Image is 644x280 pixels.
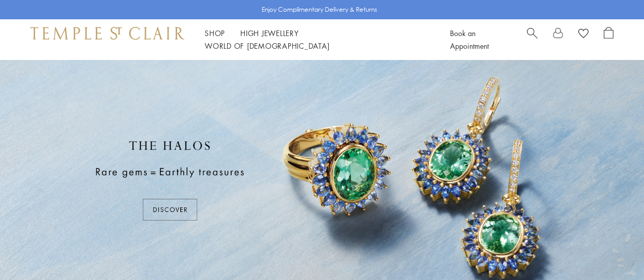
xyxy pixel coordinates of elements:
a: Book an Appointment [450,28,489,51]
p: Enjoy Complimentary Delivery & Returns [262,5,377,15]
a: World of [DEMOGRAPHIC_DATA]World of [DEMOGRAPHIC_DATA] [205,41,329,51]
nav: Main navigation [205,27,427,52]
a: Search [527,27,538,52]
a: Open Shopping Bag [604,27,613,52]
img: Temple St. Clair [31,27,184,39]
a: High JewelleryHigh Jewellery [240,28,299,38]
a: View Wishlist [578,27,589,42]
a: ShopShop [205,28,225,38]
